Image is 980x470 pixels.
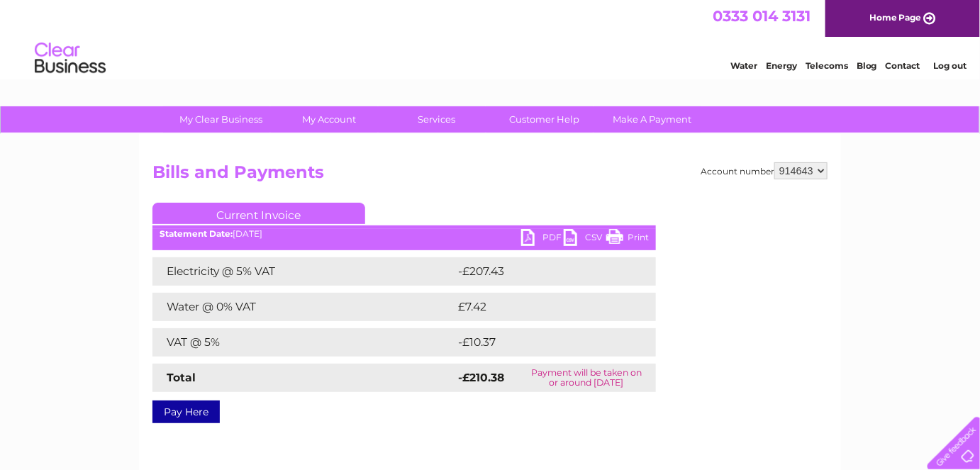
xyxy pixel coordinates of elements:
[521,229,564,250] a: PDF
[34,37,106,80] img: logo.png
[564,229,606,250] a: CSV
[517,364,656,392] td: Payment will be taken on or around [DATE]
[156,8,826,69] div: Clear Business is a trading name of Verastar Limited (registered in [GEOGRAPHIC_DATA] No. 3667643...
[486,106,603,133] a: Customer Help
[160,228,233,239] b: Statement Date:
[152,257,455,286] td: Electricity @ 5% VAT
[857,60,877,71] a: Blog
[152,328,455,357] td: VAT @ 5%
[458,371,504,384] strong: -£210.38
[152,229,656,239] div: [DATE]
[933,60,967,71] a: Log out
[152,293,455,321] td: Water @ 0% VAT
[806,60,848,71] a: Telecoms
[271,106,388,133] a: My Account
[152,401,220,423] a: Pay Here
[455,328,628,357] td: -£10.37
[163,106,280,133] a: My Clear Business
[713,7,811,25] a: 0333 014 3131
[455,293,623,321] td: £7.42
[701,162,828,179] div: Account number
[379,106,496,133] a: Services
[886,60,920,71] a: Contact
[730,60,757,71] a: Water
[455,257,633,286] td: -£207.43
[167,371,196,384] strong: Total
[606,229,649,250] a: Print
[594,106,711,133] a: Make A Payment
[766,60,797,71] a: Energy
[152,203,365,224] a: Current Invoice
[152,162,828,189] h2: Bills and Payments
